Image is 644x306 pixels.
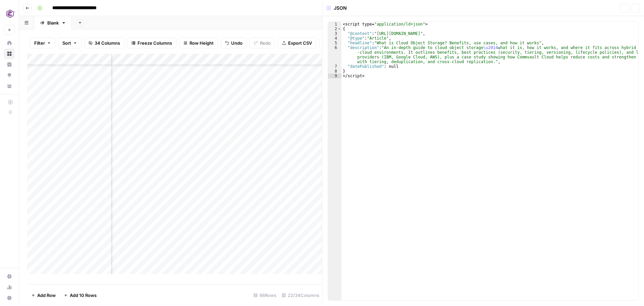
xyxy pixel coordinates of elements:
[4,293,15,303] button: Help + Support
[278,38,316,48] button: Export CSV
[328,36,341,41] div: 4
[58,38,82,48] button: Sort
[179,38,218,48] button: Row Height
[4,81,15,91] a: Your Data
[60,290,101,301] button: Add 10 Rows
[328,31,341,36] div: 3
[95,40,120,46] span: 34 Columns
[190,40,214,46] span: Row Height
[4,5,15,22] button: Workspace: Commvault
[328,74,341,78] div: 9
[47,19,59,26] div: Blank
[4,38,15,48] a: Home
[328,41,341,45] div: 5
[231,40,243,46] span: Undo
[62,40,71,46] span: Sort
[37,292,56,299] span: Add Row
[326,5,347,11] div: JSON
[4,48,15,59] a: Browse
[328,27,341,31] div: 2
[279,290,322,301] div: 22/34 Columns
[328,64,341,69] div: 7
[250,38,275,48] button: Redo
[337,27,341,31] span: Toggle code folding, rows 2 through 8
[127,38,176,48] button: Freeze Columns
[34,16,72,30] a: Blank
[138,40,172,46] span: Freeze Columns
[288,40,312,46] span: Export CSV
[328,22,341,27] div: 1
[70,292,97,299] span: Add 10 Rows
[84,38,124,48] button: 34 Columns
[27,290,60,301] button: Add Row
[251,290,279,301] div: 66 Rows
[4,271,15,282] a: Settings
[4,8,16,20] img: Commvault Logo
[4,70,15,81] a: Opportunities
[221,38,247,48] button: Undo
[260,40,271,46] span: Redo
[328,69,341,74] div: 8
[4,59,15,70] a: Insights
[30,38,55,48] button: Filter
[34,40,45,46] span: Filter
[328,45,341,64] div: 6
[4,282,15,293] a: Usage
